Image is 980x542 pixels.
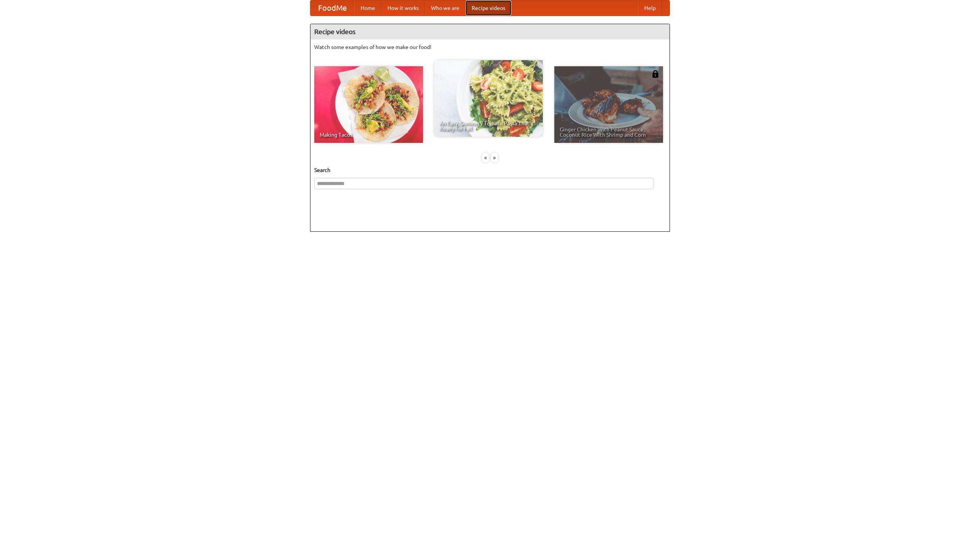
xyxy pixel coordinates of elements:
a: Home [354,0,381,16]
a: Recipe videos [465,0,511,16]
h5: Search [314,166,666,174]
span: Making Tacos [320,132,418,138]
img: 483408.png [652,70,659,78]
p: Watch some examples of how we make our food! [314,43,666,51]
div: « [482,153,489,162]
a: Making Tacos [314,66,423,143]
span: An Easy, Summery Tomato Pasta That's Ready for Fall [439,121,537,131]
a: An Easy, Summery Tomato Pasta That's Ready for Fall [434,60,543,137]
a: Help [638,0,662,16]
div: » [491,153,498,162]
h4: Recipe videos [310,24,670,39]
a: FoodMe [310,0,354,16]
a: Who we are [425,0,465,16]
a: How it works [381,0,425,16]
